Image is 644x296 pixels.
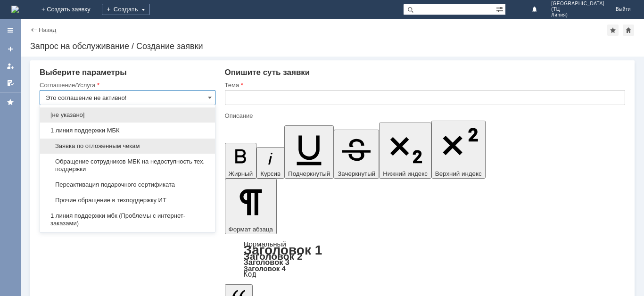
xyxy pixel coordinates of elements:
a: Мои заявки [3,58,18,74]
a: Заголовок 1 [244,243,322,257]
span: (ТЦ [551,7,604,12]
span: 1 линия поддержки МБК [46,127,209,134]
div: Создать [102,4,150,15]
div: Сделать домашней страницей [623,25,634,36]
span: Формат абзаца [229,226,273,233]
a: Перейти на домашнюю страницу [11,6,19,13]
span: Прочие обращение в техподдержку ИТ [46,197,209,204]
span: Курсив [260,170,281,177]
img: logo [11,6,19,13]
span: Заявка по отложенным чекам [46,142,209,150]
span: Жирный [229,170,253,177]
span: Подчеркнутый [288,170,330,177]
span: Линия) [551,12,604,18]
button: Нижний индекс [379,123,431,179]
button: Подчеркнутый [284,125,334,179]
div: Запрос на обслуживание / Создание заявки [30,41,635,51]
span: Выберите параметры [40,68,127,77]
div: Формат абзаца [225,241,625,278]
a: Назад [39,26,56,33]
span: Обращение сотрудников МБК на недоступность тех. поддержки [46,158,209,173]
span: [не указано] [46,111,209,119]
a: Код [244,270,256,279]
div: Соглашение/Услуга [40,82,214,88]
a: Мои согласования [3,75,18,90]
button: Жирный [225,143,257,179]
div: Добавить в избранное [607,25,619,36]
a: Заголовок 4 [244,264,286,272]
span: Переактивация подарочного сертификата [46,181,209,189]
span: Нижний индекс [383,170,428,177]
span: Зачеркнутый [338,170,375,177]
a: Заголовок 3 [244,258,289,266]
button: Зачеркнутый [334,130,379,179]
div: Описание [225,113,623,119]
span: [GEOGRAPHIC_DATA] [551,1,604,7]
div: Тема [225,82,623,88]
a: Создать заявку [3,41,18,57]
a: Нормальный [244,240,286,248]
a: Заголовок 2 [244,251,303,262]
span: 1 линия поддержки мбк (Проблемы с интернет-заказами) [46,212,209,227]
span: Расширенный поиск [496,4,505,13]
button: Курсив [256,147,284,179]
span: Опишите суть заявки [225,68,310,77]
span: Верхний индекс [435,170,482,177]
button: Формат абзаца [225,179,277,234]
button: Верхний индекс [431,121,486,179]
